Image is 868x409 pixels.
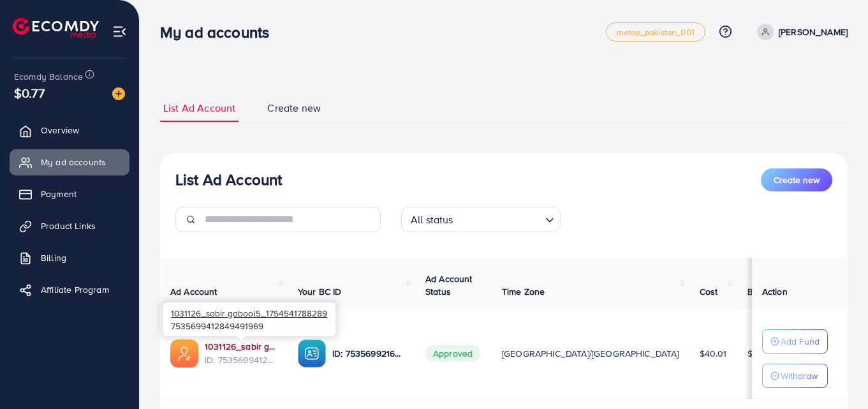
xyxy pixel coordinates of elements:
p: ID: 7535699216388128769 [332,346,405,361]
span: $40.01 [700,347,727,360]
button: Add Fund [762,329,828,353]
a: Product Links [10,213,129,239]
a: Overview [10,117,129,143]
p: Add Fund [781,334,820,349]
span: $0.77 [14,84,45,102]
span: Create new [774,174,820,186]
p: Withdraw [781,368,818,383]
a: Payment [10,181,129,207]
span: Billing [41,251,66,264]
a: [PERSON_NAME] [752,24,848,40]
img: image [112,87,125,100]
div: 7535699412849491969 [163,302,335,336]
span: Ad Account Status [425,272,473,298]
span: ID: 7535699412849491969 [205,353,277,366]
h3: My ad accounts [160,23,279,41]
span: Ecomdy Balance [14,70,83,83]
span: Ad Account [170,285,217,298]
span: All status [408,211,456,229]
a: Affiliate Program [10,277,129,302]
span: Your BC ID [298,285,342,298]
span: Action [762,285,788,298]
span: Cost [700,285,718,298]
span: Payment [41,188,77,200]
iframe: Chat [814,352,858,399]
img: ic-ads-acc.e4c84228.svg [170,339,198,368]
span: List Ad Account [163,101,235,115]
span: Affiliate Program [41,283,109,296]
h3: List Ad Account [175,170,282,189]
a: Billing [10,245,129,271]
img: menu [112,24,127,39]
p: [PERSON_NAME] [779,24,848,40]
span: Overview [41,124,79,137]
span: metap_pakistan_001 [617,28,695,36]
div: Search for option [401,207,561,232]
button: Withdraw [762,364,828,388]
span: 1031126_sabir gabool5_1754541788289 [171,307,327,319]
button: Create new [761,168,832,191]
img: logo [13,18,99,38]
span: Approved [425,345,480,362]
a: metap_pakistan_001 [606,22,705,41]
span: My ad accounts [41,156,106,168]
img: ic-ba-acc.ded83a64.svg [298,339,326,368]
span: Time Zone [502,285,545,298]
a: My ad accounts [10,149,129,175]
span: Create new [267,101,321,115]
span: Product Links [41,219,96,232]
a: 1031126_sabir gabool5_1754541788289 [205,340,277,353]
span: [GEOGRAPHIC_DATA]/[GEOGRAPHIC_DATA] [502,347,679,360]
input: Search for option [457,208,540,229]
